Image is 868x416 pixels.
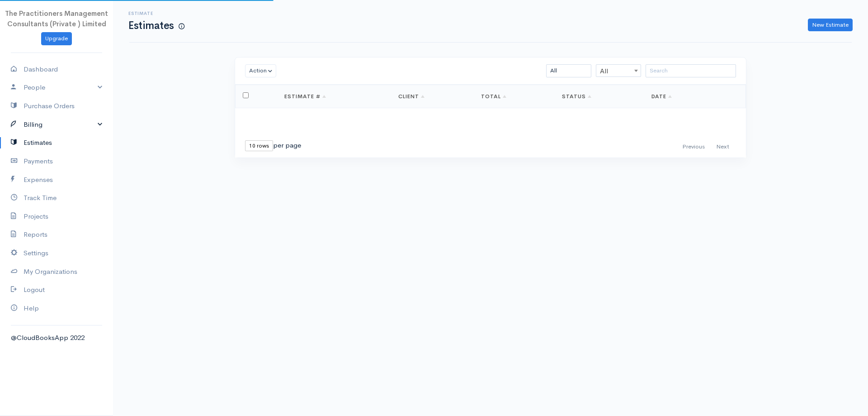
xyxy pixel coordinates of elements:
a: Date [651,93,672,100]
span: All [596,65,641,77]
span: The Practitioners Management Consultants (Private ) Limited [5,9,108,28]
h1: Estimates [128,20,184,31]
a: New Estimate [808,19,853,32]
span: All [596,64,641,77]
div: @CloudBooksApp 2022 [11,333,102,343]
span: How to create your first Extimate? [179,23,184,30]
h6: Estimate [128,11,184,16]
input: Search [646,64,736,77]
a: Upgrade [41,32,72,45]
a: Client [398,93,425,100]
a: Total [481,93,506,100]
a: Estimate # [284,93,326,100]
a: Status [562,93,591,100]
div: per page [245,140,301,151]
button: Action [245,64,276,77]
